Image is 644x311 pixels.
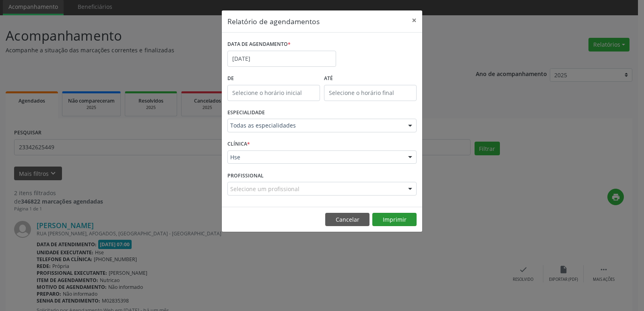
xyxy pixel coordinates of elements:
[227,107,265,119] label: ESPECIALIDADE
[230,153,400,161] span: Hse
[324,72,417,85] label: ATÉ
[227,85,320,101] input: Selecione o horário inicial
[230,122,400,130] span: Todas as especialidades
[227,169,264,182] label: PROFISSIONAL
[227,51,336,67] input: Selecione uma data ou intervalo
[325,213,369,227] button: Cancelar
[406,10,422,30] button: Close
[227,38,291,51] label: DATA DE AGENDAMENTO
[227,138,250,150] label: CLÍNICA
[227,16,320,27] h5: Relatório de agendamentos
[324,85,417,101] input: Selecione o horário final
[227,72,320,85] label: De
[230,185,299,193] span: Selecione um profissional
[372,213,417,227] button: Imprimir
